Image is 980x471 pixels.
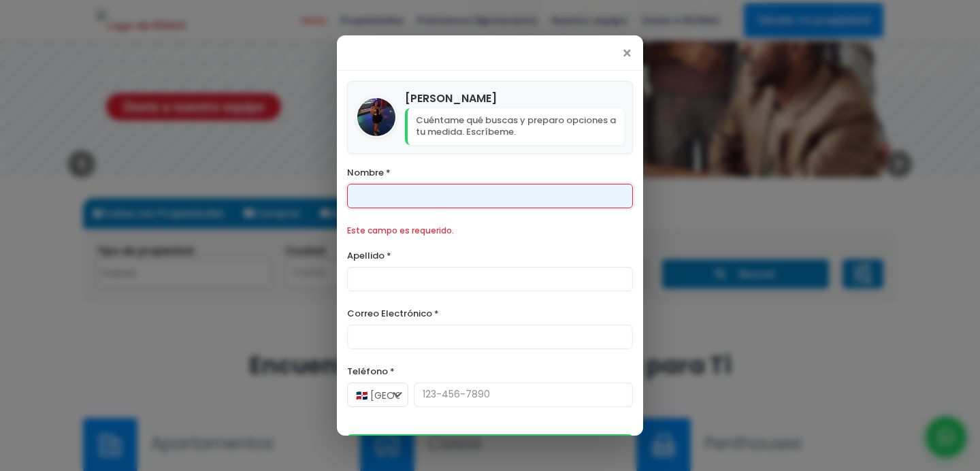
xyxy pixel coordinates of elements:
div: Este campo es requerido. [347,222,633,239]
label: Correo Electrónico * [347,305,633,322]
span: × [621,46,633,62]
label: Teléfono * [347,363,633,380]
label: Apellido * [347,247,633,264]
h4: [PERSON_NAME] [405,90,624,107]
label: Nombre * [347,164,633,181]
input: 123-456-7890 [414,383,633,407]
p: Cuéntame qué buscas y preparo opciones a tu medida. Escríbeme. [405,108,624,145]
button: Iniciar Conversación [347,434,633,461]
img: Victoria Horias [357,98,395,136]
